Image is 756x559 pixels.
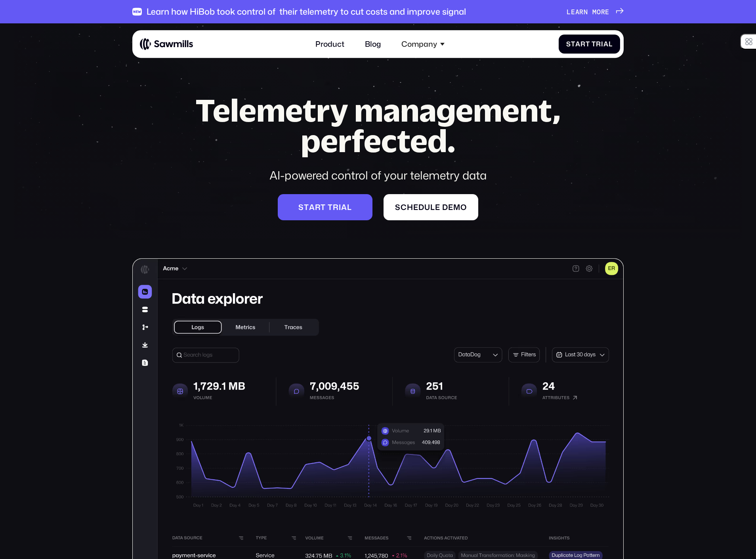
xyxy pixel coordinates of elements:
[304,203,309,212] span: t
[601,8,605,16] span: r
[605,8,609,16] span: e
[309,203,315,212] span: a
[407,203,413,212] span: h
[278,194,372,220] a: Starttrial
[298,203,304,212] span: S
[580,40,586,48] span: r
[575,40,580,48] span: a
[603,40,609,48] span: a
[430,203,435,212] span: l
[597,8,601,16] span: o
[571,8,575,16] span: e
[586,40,590,48] span: t
[592,40,596,48] span: T
[413,203,418,212] span: e
[571,40,575,48] span: t
[395,203,401,212] span: S
[442,203,448,212] span: d
[567,8,624,16] a: Learnmore
[418,203,424,212] span: d
[596,40,601,48] span: r
[435,203,440,212] span: e
[448,203,453,212] span: e
[592,8,597,16] span: m
[177,95,579,156] h1: Telemetry management, perfected.
[401,40,437,49] div: Company
[309,34,350,54] a: Product
[559,34,620,54] a: StartTrial
[384,194,478,220] a: Scheduledemo
[579,8,584,16] span: r
[584,8,588,16] span: n
[328,203,333,212] span: t
[359,34,387,54] a: Blog
[339,203,341,212] span: i
[601,40,603,48] span: i
[566,40,571,48] span: S
[347,203,352,212] span: l
[341,203,347,212] span: a
[460,203,467,212] span: o
[401,203,407,212] span: c
[424,203,430,212] span: u
[575,8,580,16] span: a
[396,34,450,54] div: Company
[333,203,339,212] span: r
[567,8,571,16] span: L
[147,7,466,17] div: Learn how HiBob took control of their telemetry to cut costs and improve signal
[321,203,326,212] span: t
[453,203,460,212] span: m
[315,203,321,212] span: r
[177,167,579,183] div: AI-powered control of your telemetry data
[609,40,613,48] span: l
